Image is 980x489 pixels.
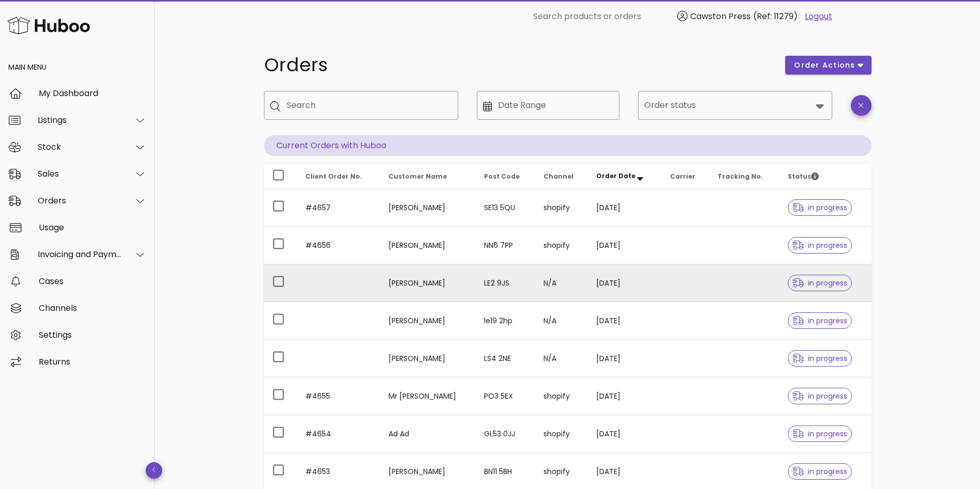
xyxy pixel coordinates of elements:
th: Client Order No. [297,164,380,189]
td: N/A [535,340,588,377]
td: #4655 [297,377,380,415]
td: [DATE] [588,302,662,340]
div: Cases [39,276,147,286]
span: in progress [792,317,847,324]
td: [DATE] [588,227,662,264]
td: [DATE] [588,340,662,377]
span: in progress [792,242,847,249]
span: Channel [543,172,573,181]
span: Tracking No. [718,172,763,181]
th: Tracking No. [709,164,780,189]
h1: Orders [264,56,773,74]
span: (Ref: 11279) [753,10,798,22]
span: in progress [792,279,847,287]
td: shopify [535,189,588,227]
td: [PERSON_NAME] [380,264,476,302]
span: order actions [794,60,855,71]
span: Order Date [596,171,635,180]
span: Customer Name [388,172,447,181]
div: Listings [38,115,122,125]
td: [DATE] [588,189,662,227]
td: shopify [535,415,588,453]
div: My Dashboard [39,88,147,98]
th: Order Date: Sorted descending. Activate to remove sorting. [588,164,662,189]
span: in progress [792,430,847,437]
span: in progress [792,392,847,400]
th: Status [780,164,871,189]
span: in progress [792,204,847,211]
td: Ad Ad [380,415,476,453]
div: Order status [638,91,832,120]
td: [PERSON_NAME] [380,302,476,340]
span: Cawston Press [690,10,751,22]
span: in progress [792,468,847,475]
th: Customer Name [380,164,476,189]
th: Post Code [476,164,535,189]
td: #4657 [297,189,380,227]
td: N/A [535,264,588,302]
td: LE2 9JS [476,264,535,302]
span: Carrier [670,172,695,181]
div: Invoicing and Payments [38,249,122,259]
th: Carrier [662,164,709,189]
td: [DATE] [588,415,662,453]
span: Post Code [484,172,520,181]
span: Status [788,172,819,181]
button: order actions [785,56,871,74]
span: Client Order No. [305,172,362,181]
td: SE13 5QU [476,189,535,227]
div: Sales [38,169,122,179]
td: [PERSON_NAME] [380,189,476,227]
td: GL53 0JJ [476,415,535,453]
td: [PERSON_NAME] [380,340,476,377]
p: Current Orders with Huboo [264,135,872,156]
td: LS4 2NE [476,340,535,377]
td: [PERSON_NAME] [380,227,476,264]
th: Channel [535,164,588,189]
span: in progress [792,355,847,362]
td: [DATE] [588,377,662,415]
td: le19 2hp [476,302,535,340]
div: Settings [39,330,147,340]
div: Usage [39,223,147,232]
div: Returns [39,357,147,367]
td: PO3 5EX [476,377,535,415]
td: NN6 7PP [476,227,535,264]
a: Logout [805,10,832,23]
img: Huboo Logo [7,14,90,37]
td: [DATE] [588,264,662,302]
td: shopify [535,377,588,415]
td: N/A [535,302,588,340]
td: shopify [535,227,588,264]
div: Channels [39,303,147,313]
td: #4656 [297,227,380,264]
td: #4654 [297,415,380,453]
td: Mr [PERSON_NAME] [380,377,476,415]
div: Orders [38,196,122,206]
div: Stock [38,142,122,152]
